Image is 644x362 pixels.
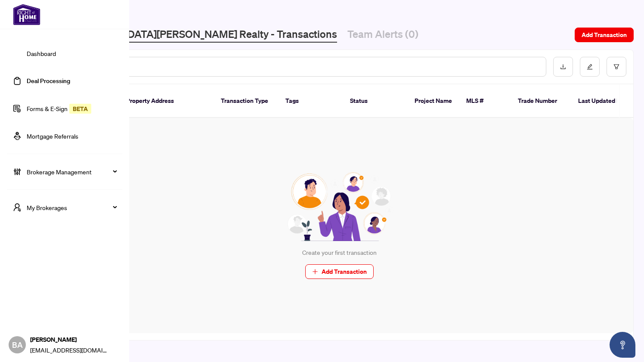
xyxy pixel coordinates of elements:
span: filter [613,64,619,70]
a: Deal Processing [27,77,70,85]
button: Add Transaction [305,264,374,279]
a: Team Alerts (0) [347,27,418,43]
span: [PERSON_NAME] [30,335,108,344]
th: Tags [279,84,343,118]
span: [EMAIL_ADDRESS][DOMAIN_NAME] [30,345,108,355]
span: Add Transaction [582,28,627,42]
th: Last Updated By [571,84,636,118]
th: Property Address [119,84,214,118]
button: Add Transaction [575,28,634,42]
span: Brokerage Management [27,167,116,176]
th: Trade Number [511,84,571,118]
a: [DEMOGRAPHIC_DATA][PERSON_NAME] Realty - Transactions [45,27,337,43]
span: download [560,64,566,70]
img: Null State Icon [284,172,395,241]
a: Dashboard [27,50,56,57]
th: Status [343,84,408,118]
span: user-switch [13,203,22,212]
span: Add Transaction [322,265,367,278]
img: logo [7,4,46,25]
a: Mortgage Referrals [27,132,78,140]
span: edit [587,64,593,70]
button: edit [580,57,600,77]
th: Project Name [408,84,459,118]
button: filter [607,57,626,77]
span: BA [12,339,23,351]
a: Forms & E-SignBETA [27,105,91,112]
span: plus [312,269,318,275]
th: Transaction Type [214,84,279,118]
div: Create your first transaction [302,248,377,257]
span: My Brokerages [27,203,116,212]
button: Open asap [610,332,635,358]
th: MLS # [459,84,511,118]
button: download [553,57,573,77]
